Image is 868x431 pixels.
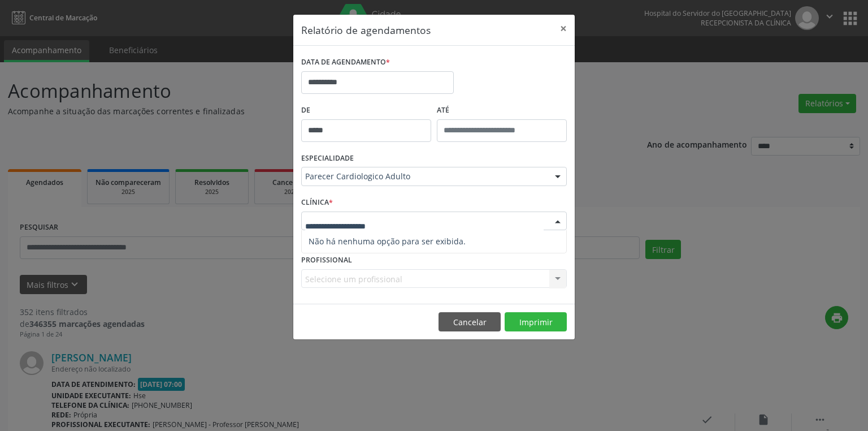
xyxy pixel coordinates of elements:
label: PROFISSIONAL [301,252,352,269]
button: Imprimir [505,312,567,331]
label: De [301,102,431,119]
label: ATÉ [437,102,567,119]
label: DATA DE AGENDAMENTO [301,54,390,71]
label: CLÍNICA [301,194,333,212]
button: Close [552,15,575,42]
h5: Relatório de agendamentos [301,23,431,37]
span: Parecer Cardiologico Adulto [305,171,544,182]
label: ESPECIALIDADE [301,150,354,167]
span: Não há nenhuma opção para ser exibida. [302,230,566,253]
button: Cancelar [439,312,501,331]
